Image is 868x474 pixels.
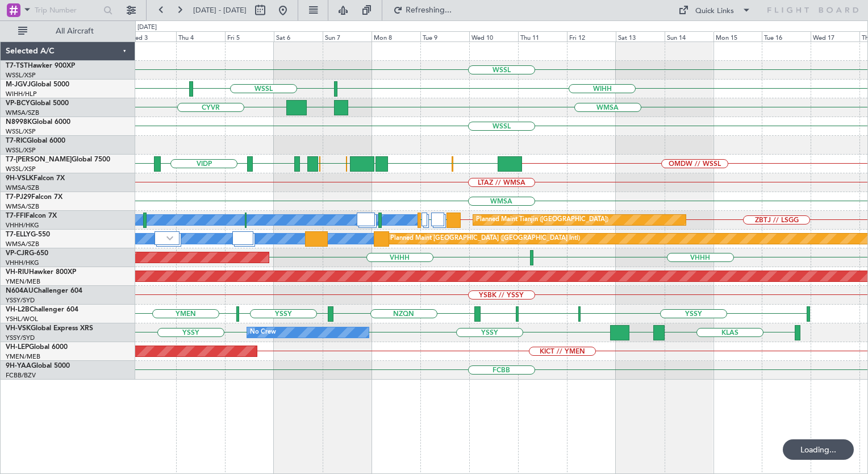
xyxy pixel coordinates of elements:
[6,325,93,332] a: VH-VSKGlobal Express XRS
[6,202,39,211] a: WMSA/SZB
[6,175,34,182] span: 9H-VSLK
[6,250,48,257] a: VP-CJRG-650
[6,344,29,351] span: VH-LEP
[6,277,40,286] a: YMEN/MEB
[225,31,274,41] div: Fri 5
[166,236,173,240] img: arrow-gray.svg
[469,31,518,41] div: Wed 10
[6,371,36,380] a: FCBB/BZV
[6,71,36,80] a: WSSL/XSP
[6,363,31,369] span: 9H-YAA
[713,31,762,41] div: Mon 15
[6,325,31,332] span: VH-VSK
[6,363,70,369] a: 9H-YAAGlobal 5000
[811,31,859,41] div: Wed 17
[30,27,120,35] span: All Aircraft
[6,100,69,107] a: VP-BCYGlobal 5000
[6,138,65,144] a: T7-RICGlobal 6000
[6,269,29,276] span: VH-RIU
[665,31,713,41] div: Sun 14
[6,119,70,126] a: N8998KGlobal 6000
[762,31,811,41] div: Tue 16
[616,31,665,41] div: Sat 13
[6,175,65,182] a: 9H-VSLKFalcon 7X
[250,324,276,341] div: No Crew
[6,240,39,248] a: WMSA/SZB
[6,250,29,257] span: VP-CJR
[137,23,157,32] div: [DATE]
[35,2,100,19] input: Trip Number
[6,63,28,69] span: T7-TST
[6,119,32,126] span: N8998K
[518,31,567,41] div: Thu 11
[12,22,123,40] button: All Aircraft
[6,90,37,98] a: WIHH/HLP
[6,127,36,136] a: WSSL/XSP
[695,6,734,17] div: Quick Links
[6,231,31,238] span: T7-ELLY
[6,165,36,173] a: WSSL/XSP
[6,109,39,117] a: WMSA/SZB
[323,31,372,41] div: Sun 7
[6,306,78,313] a: VH-L2BChallenger 604
[6,306,30,313] span: VH-L2B
[6,315,38,323] a: YSHL/WOL
[6,184,39,192] a: WMSA/SZB
[390,230,580,247] div: Planned Maint [GEOGRAPHIC_DATA] ([GEOGRAPHIC_DATA] Intl)
[274,31,323,41] div: Sat 6
[6,213,26,219] span: T7-FFI
[388,1,456,19] button: Refreshing...
[6,156,72,163] span: T7-[PERSON_NAME]
[176,31,225,41] div: Thu 4
[6,231,50,238] a: T7-ELLYG-550
[6,334,35,342] a: YSSY/SYD
[6,221,39,230] a: VHHH/HKG
[193,5,247,15] span: [DATE] - [DATE]
[6,138,27,144] span: T7-RIC
[6,100,30,107] span: VP-BCY
[6,81,69,88] a: M-JGVJGlobal 5000
[6,296,35,305] a: YSSY/SYD
[567,31,616,41] div: Fri 12
[127,31,176,41] div: Wed 3
[6,288,34,294] span: N604AU
[6,81,31,88] span: M-JGVJ
[783,439,854,460] div: Loading...
[6,156,110,163] a: T7-[PERSON_NAME]Global 7500
[6,194,31,201] span: T7-PJ29
[6,269,76,276] a: VH-RIUHawker 800XP
[6,352,40,361] a: YMEN/MEB
[6,344,68,351] a: VH-LEPGlobal 6000
[6,288,82,294] a: N604AUChallenger 604
[6,213,57,219] a: T7-FFIFalcon 7X
[673,1,757,19] button: Quick Links
[6,194,62,201] a: T7-PJ29Falcon 7X
[405,6,453,14] span: Refreshing...
[476,211,608,228] div: Planned Maint Tianjin ([GEOGRAPHIC_DATA])
[6,63,75,69] a: T7-TSTHawker 900XP
[6,259,39,267] a: VHHH/HKG
[420,31,469,41] div: Tue 9
[372,31,420,41] div: Mon 8
[6,146,36,155] a: WSSL/XSP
